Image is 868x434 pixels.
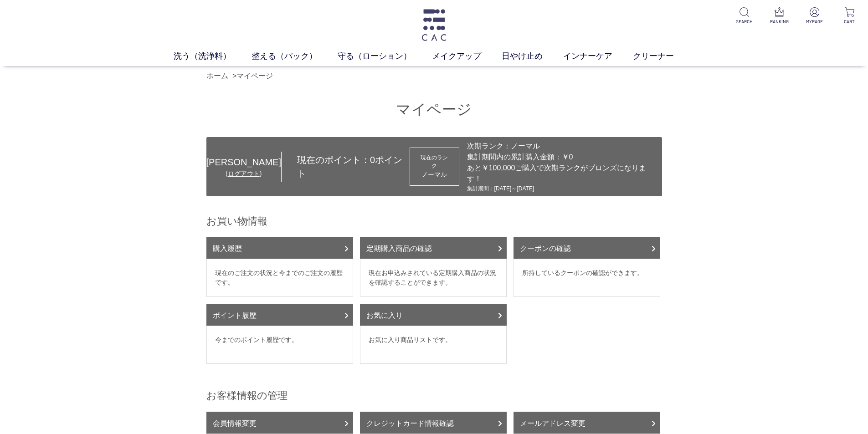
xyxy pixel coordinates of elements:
[206,72,228,80] a: ホーム
[236,72,273,80] a: マイページ
[467,152,657,163] div: 集計期間内の累計購入金額：￥0
[733,7,755,25] a: SEARCH
[206,412,353,434] a: 会員情報変更
[370,155,375,165] span: 0
[360,259,507,297] dd: 現在お申込みされている定期購入商品の状況を確認することができます。
[206,326,353,364] dd: 今までのポイント履歴です。
[733,18,755,25] p: SEARCH
[232,71,275,82] li: >
[206,100,662,119] h1: マイページ
[467,163,657,184] div: あと￥100,000ご購入で次期ランクが になります！
[252,50,338,62] a: 整える（パック）
[768,18,791,25] p: RANKING
[563,50,633,62] a: インナーケア
[206,237,353,259] a: 購入履歴
[803,18,826,25] p: MYPAGE
[838,7,861,25] a: CART
[514,237,660,259] a: クーポンの確認
[514,259,660,297] dd: 所持しているクーポンの確認ができます。
[633,50,694,62] a: クリーナー
[418,153,451,170] dt: 現在のランク
[360,304,507,326] a: お気に入り
[206,259,353,297] dd: 現在のご注文の状況と今までのご注文の履歴です。
[514,412,660,434] a: メールアドレス変更
[206,389,662,402] h2: お客様情報の管理
[228,170,260,177] a: ログアウト
[206,155,281,169] div: [PERSON_NAME]
[206,304,353,326] a: ポイント履歴
[420,9,448,41] img: logo
[803,7,826,25] a: MYPAGE
[502,50,563,62] a: 日やけ止め
[467,141,657,152] div: 次期ランク：ノーマル
[838,18,861,25] p: CART
[360,412,507,434] a: クレジットカード情報確認
[360,326,507,364] dd: お気に入り商品リストです。
[206,214,662,228] h2: お買い物情報
[467,184,657,193] div: 集計期間：[DATE]～[DATE]
[338,50,432,62] a: 守る（ローション）
[768,7,791,25] a: RANKING
[418,170,451,179] div: ノーマル
[588,164,617,172] span: ブロンズ
[432,50,502,62] a: メイクアップ
[360,237,507,259] a: 定期購入商品の確認
[282,153,410,180] div: 現在のポイント： ポイント
[174,50,252,62] a: 洗う（洗浄料）
[206,169,281,179] div: ( )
